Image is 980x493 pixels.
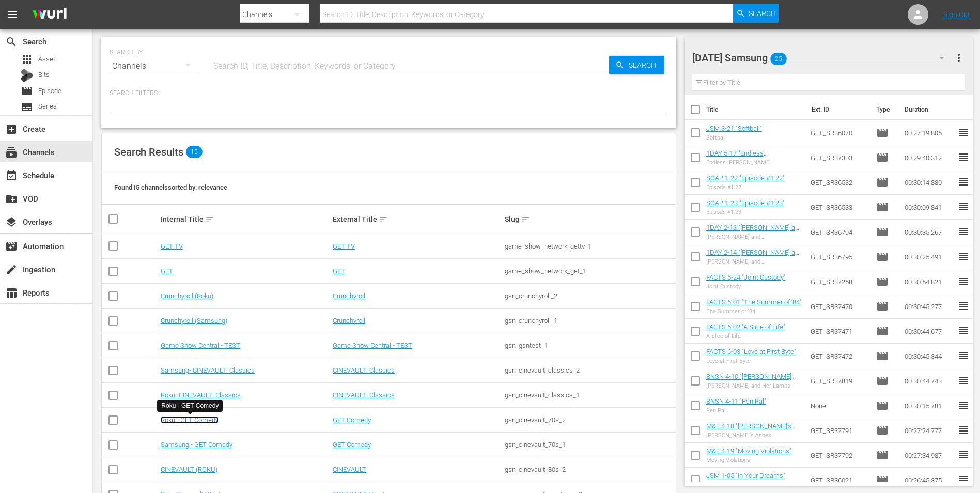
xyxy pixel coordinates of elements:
[505,292,674,300] div: gsn_crunchyroll_2
[957,374,970,387] span: reorder
[706,249,802,264] a: 1DAY 2-14 "[PERSON_NAME] and [PERSON_NAME]: Part 2"
[806,244,872,269] td: GET_SR36795
[957,250,970,263] span: reorder
[957,449,970,461] span: reorder
[333,391,395,399] a: CINEVAULT: Classics
[505,391,674,399] div: gsn_cinevault_classics_1
[161,267,173,275] a: GET
[876,151,889,164] span: Episode
[706,258,803,265] div: [PERSON_NAME] and [PERSON_NAME]: Part 2
[38,86,61,96] span: Episode
[5,216,18,228] span: Overlays
[706,298,802,306] a: FACTS 6-01 "The Summer of '84"
[333,466,366,473] a: CINEVAULT
[706,422,796,438] a: M&E 4-18 "[PERSON_NAME]'s Ashes"
[900,220,957,244] td: 00:30:35.267
[161,366,255,374] a: Samsung- CINEVAULT: Classics
[505,242,674,250] div: game_show_network_gettv_1
[900,418,957,443] td: 00:27:24.777
[900,170,957,195] td: 00:30:14.880
[110,89,668,98] p: Search Filters:
[161,441,232,449] a: Samsung - GET Comedy
[806,319,872,344] td: GET_SR37471
[505,342,674,349] div: gsn_gsntest_1
[876,176,889,189] span: Episode
[706,95,805,124] th: Title
[5,240,18,253] span: movie_filter
[876,399,889,412] span: Episode
[876,127,889,139] span: Episode
[110,52,200,81] div: Channels
[957,176,970,188] span: reorder
[806,344,872,368] td: GET_SR37472
[957,201,970,213] span: reorder
[505,466,674,473] div: gsn_cinevault_80s_2
[333,416,371,424] a: GET Comedy
[706,174,785,182] a: SOAP 1-22 "Episode #1.22"
[625,56,664,74] span: Search
[505,213,674,225] div: Slug
[21,85,33,97] span: Episode
[706,397,766,405] a: BNSN 4-11 "Pen Pal"
[333,366,395,374] a: CINEVAULT: Classics
[21,53,33,66] span: Asset
[806,170,872,195] td: GET_SR36532
[900,393,957,418] td: 00:30:15.781
[706,273,786,281] a: FACTS 5-24 "Joint Custody"
[876,350,889,362] span: Episode
[806,220,872,244] td: GET_SR36794
[5,193,18,205] span: VOD
[706,382,803,389] div: [PERSON_NAME] and Her Lambs
[505,317,674,325] div: gsn_crunchyroll_1
[25,3,74,27] img: ans4CAIJ8jUAAAAAAAAAAAAAAAAAAAAAAAAgQb4GAAAAAAAAAAAAAAAAAAAAAAAAJMjXAAAAAAAAAAAAAAAAAAAAAAAAgAT5G...
[5,287,18,299] span: Reports
[806,368,872,393] td: GET_SR37819
[205,214,214,224] span: sort
[706,184,785,191] div: Episode #1.22
[609,56,664,74] button: Search
[706,348,796,356] a: FACTS 6-03 "Love at First Byte"
[692,43,955,72] div: [DATE] Samsung
[900,244,957,269] td: 00:30:25.491
[5,146,18,159] span: Channels
[733,4,779,23] button: Search
[161,342,240,349] a: Game Show Central - TEST
[333,213,502,225] div: External Title
[706,333,785,340] div: A Slice of Life
[806,120,872,145] td: GET_SR36070
[876,449,889,461] span: Episode
[876,275,889,288] span: Episode
[5,123,18,135] span: Create
[706,472,785,480] a: JSM 1-05 "In Your Dreams"
[876,300,889,313] span: Episode
[706,457,791,464] div: Moving Violations
[943,10,970,19] a: Sign Out
[706,358,796,364] div: Love at First Byte
[957,424,970,436] span: reorder
[898,95,960,124] th: Duration
[706,407,766,414] div: Pen Pal
[706,234,803,240] div: [PERSON_NAME] and [PERSON_NAME]: Part 1
[161,317,227,325] a: Crunchyroll (Samsung)
[333,242,355,250] a: GET TV
[6,8,19,21] span: menu
[957,151,970,163] span: reorder
[806,468,872,492] td: GET_SR36021
[38,54,55,65] span: Asset
[706,224,802,239] a: 1DAY 2-13 "[PERSON_NAME] and [PERSON_NAME]: Part 1"
[706,209,785,215] div: Episode #1.23
[876,375,889,387] span: Episode
[957,225,970,238] span: reorder
[333,317,365,325] a: Crunchyroll
[706,159,803,166] div: Endless [PERSON_NAME]
[706,134,762,141] div: Softball
[870,95,898,124] th: Type
[38,101,57,112] span: Series
[505,416,674,424] div: gsn_cinevault_70s_2
[953,52,965,64] span: more_vert
[38,70,50,80] span: Bits
[505,441,674,449] div: gsn_cinevault_70s_1
[900,368,957,393] td: 00:30:44.743
[957,399,970,411] span: reorder
[706,323,785,331] a: FACTS 6-02 "A Slice of Life"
